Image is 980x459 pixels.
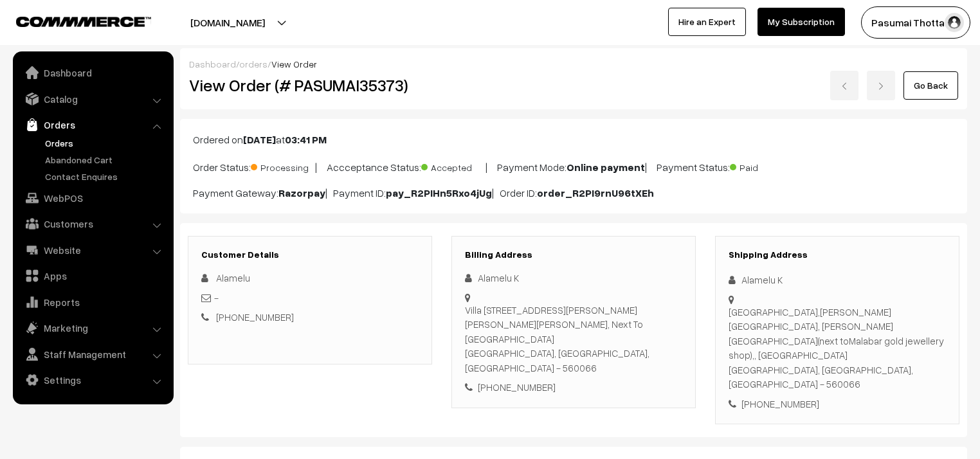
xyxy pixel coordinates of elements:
[16,61,169,84] a: Dashboard
[729,273,946,287] div: Alamelu K
[251,157,315,174] span: Processing
[16,87,169,111] a: Catalog
[567,161,645,174] b: Online payment
[16,343,169,366] a: Staff Management
[465,249,682,260] h3: Billing Address
[16,239,169,262] a: Website
[465,271,682,285] div: Alamelu K
[216,272,250,283] span: Alamelu
[189,75,433,95] h2: View Order (# PASUMAI35373)
[729,249,946,260] h3: Shipping Address
[189,57,958,71] div: / /
[16,186,169,210] a: WebPOS
[16,113,169,136] a: Orders
[201,249,419,260] h3: Customer Details
[465,303,682,375] div: Villa [STREET_ADDRESS][PERSON_NAME][PERSON_NAME][PERSON_NAME], Next To [GEOGRAPHIC_DATA] [GEOGRAP...
[42,170,169,183] a: Contact Enquires
[386,186,492,199] b: pay_R2PIHn5Rxo4jUg
[16,13,129,28] a: COMMMERCE
[145,6,310,39] button: [DOMAIN_NAME]
[16,264,169,287] a: Apps
[903,71,958,100] a: Go Back
[193,185,954,201] p: Payment Gateway: | Payment ID: | Order ID:
[193,157,954,175] p: Order Status: | Accceptance Status: | Payment Mode: | Payment Status:
[285,133,327,146] b: 03:41 PM
[16,291,169,314] a: Reports
[16,17,151,26] img: COMMMERCE
[243,133,276,146] b: [DATE]
[42,136,169,150] a: Orders
[421,157,485,174] span: Accepted
[758,8,845,36] a: My Subscription
[730,157,794,174] span: Paid
[278,186,325,199] b: Razorpay
[945,13,964,32] img: user
[16,368,169,392] a: Settings
[729,397,946,411] div: [PHONE_NUMBER]
[193,132,954,147] p: Ordered on at
[537,186,654,199] b: order_R2PI9rnU96tXEh
[201,291,419,305] div: -
[861,6,970,39] button: Pasumai Thotta…
[668,8,746,36] a: Hire an Expert
[239,59,268,69] a: orders
[16,212,169,235] a: Customers
[729,305,946,392] div: [GEOGRAPHIC_DATA],[PERSON_NAME][GEOGRAPHIC_DATA], [PERSON_NAME][GEOGRAPHIC_DATA](next toMalabar g...
[42,153,169,166] a: Abandoned Cart
[189,59,236,69] a: Dashboard
[216,311,294,323] a: [PHONE_NUMBER]
[271,59,317,69] span: View Order
[465,380,682,395] div: [PHONE_NUMBER]
[16,316,169,339] a: Marketing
